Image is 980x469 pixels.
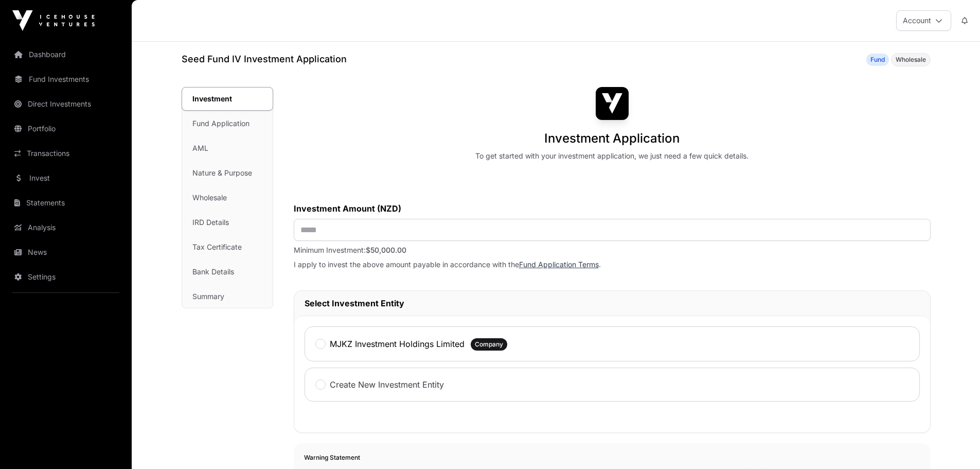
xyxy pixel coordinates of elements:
img: Seed Fund IV [596,87,629,120]
label: MJKZ Investment Holdings Limited [330,338,465,350]
img: Icehouse Ventures Logo [12,10,95,31]
a: Portfolio [8,117,123,140]
a: Fund Investments [8,68,123,91]
button: Account [896,10,951,31]
a: Analysis [8,216,123,239]
a: Direct Investments [8,93,123,115]
span: Wholesale [896,56,926,64]
iframe: Chat Widget [929,420,980,469]
a: Invest [8,167,123,189]
label: Create New Investment Entity [330,378,444,391]
a: Statements [8,192,123,214]
span: Fund [870,56,885,64]
a: Dashboard [8,43,123,66]
label: Investment Amount (NZD) [294,202,931,215]
p: I apply to invest the above amount payable in accordance with the . [294,259,931,270]
p: Minimum Investment: [294,245,931,255]
h1: Seed Fund IV Investment Application [182,52,347,66]
span: Company [475,340,503,349]
a: Settings [8,266,123,288]
a: Transactions [8,142,123,165]
h1: Investment Application [544,130,680,147]
a: News [8,241,123,264]
a: Fund Application Terms [519,260,599,269]
div: To get started with your investment application, we just need a few quick details. [475,151,749,161]
h2: Select Investment Entity [305,297,920,309]
span: $50,000.00 [366,246,406,254]
h2: Warning Statement [304,454,920,462]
